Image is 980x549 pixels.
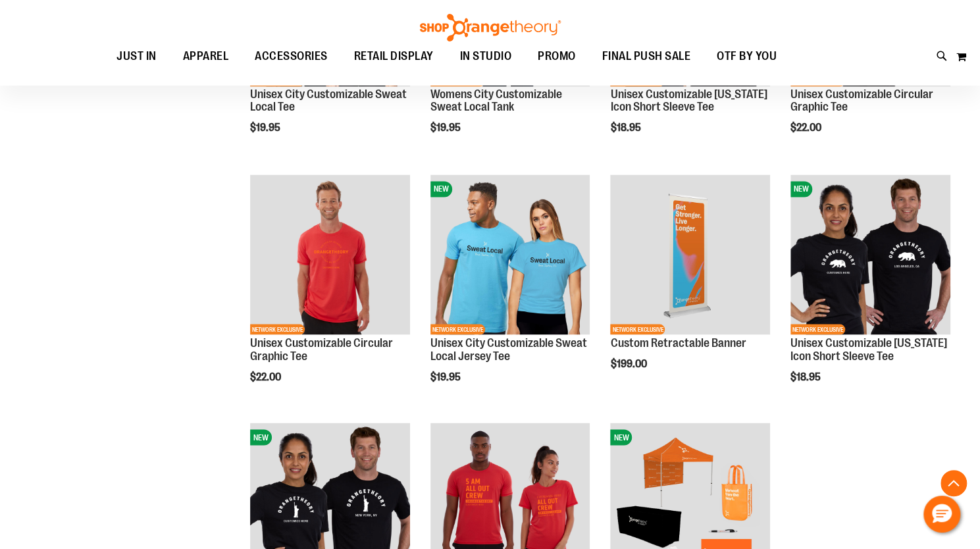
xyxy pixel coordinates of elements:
a: Unisex City Customizable Sweat Local Tee [250,88,407,114]
a: Custom Retractable Banner [610,336,746,349]
a: IN STUDIO [447,41,525,72]
span: $18.95 [790,371,823,382]
span: PROMO [538,41,576,71]
span: NETWORK EXCLUSIVE [790,324,845,334]
span: ACCESSORIES [255,41,328,71]
a: OTF Custom Retractable Banner OrangeNETWORK EXCLUSIVE [610,174,770,336]
img: City Customizable Circular Graphic Tee primary image [250,174,410,334]
div: product [604,168,777,403]
a: Unisex Customizable Circular Graphic Tee [250,336,393,362]
span: NEW [610,429,632,445]
img: OTF Custom Retractable Banner Orange [610,174,770,334]
a: Unisex City Customizable Fine Jersey TeeNEWNETWORK EXCLUSIVE [430,174,590,336]
span: NETWORK EXCLUSIVE [430,324,485,334]
button: Back To Top [941,470,967,496]
a: City Customizable Circular Graphic Tee primary imageNETWORK EXCLUSIVE [250,174,410,336]
span: $19.95 [250,122,282,134]
a: Unisex Customizable [US_STATE] Icon Short Sleeve Tee [610,88,767,114]
span: RETAIL DISPLAY [354,41,434,71]
a: RETAIL DISPLAY [341,41,447,72]
a: Unisex Customizable [US_STATE] Icon Short Sleeve Tee [790,336,947,362]
span: $19.95 [430,122,463,134]
span: $22.00 [250,371,283,382]
span: NEW [790,181,812,197]
div: product [424,168,597,415]
a: JUST IN [103,41,170,72]
img: OTF City Unisex California Icon SS Tee Black [790,174,950,334]
span: $19.95 [430,371,463,382]
img: Shop Orangetheory [418,14,563,41]
span: $22.00 [790,122,823,134]
span: NETWORK EXCLUSIVE [250,324,305,334]
span: IN STUDIO [460,41,512,71]
span: APPAREL [183,41,229,71]
span: OTF BY YOU [717,41,777,71]
div: product [784,168,957,415]
span: FINAL PUSH SALE [602,41,691,71]
span: $18.95 [610,122,642,134]
button: Hello, have a question? Let’s chat. [923,496,960,533]
span: NEW [250,429,272,445]
span: NETWORK EXCLUSIVE [610,324,665,334]
a: ACCESSORIES [242,41,341,72]
a: PROMO [525,41,589,72]
div: product [244,168,417,415]
a: OTF BY YOU [704,41,790,72]
a: Unisex Customizable Circular Graphic Tee [790,88,933,114]
span: $199.00 [610,357,648,369]
a: Womens City Customizable Sweat Local Tank [430,88,562,114]
span: NEW [430,181,452,197]
a: APPAREL [170,41,242,72]
span: JUST IN [116,41,157,71]
a: OTF City Unisex California Icon SS Tee BlackNEWNETWORK EXCLUSIVE [790,174,950,336]
a: Unisex City Customizable Sweat Local Jersey Tee [430,336,587,362]
img: Unisex City Customizable Fine Jersey Tee [430,174,590,334]
a: FINAL PUSH SALE [589,41,704,72]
